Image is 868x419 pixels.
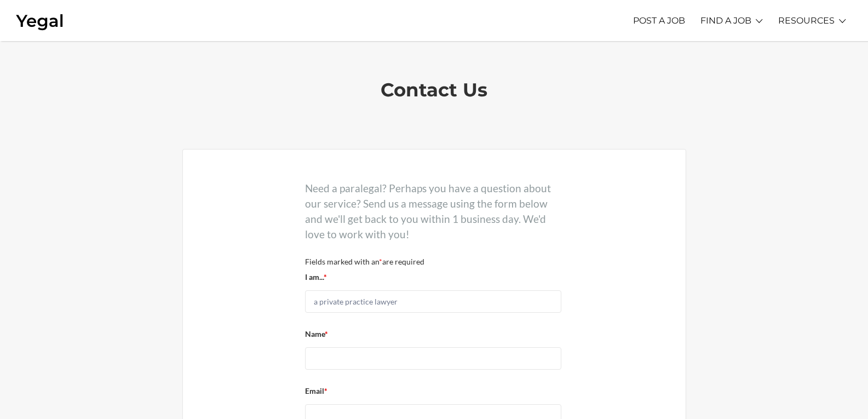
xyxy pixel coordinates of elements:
a: POST A JOB [633,5,685,36]
a: RESOURCES [778,5,835,36]
label: I am... [305,269,327,285]
a: FIND A JOB [700,5,751,36]
div: Fields marked with an are required [305,254,562,269]
label: Name [305,326,328,342]
span: Need a paralegal? Perhaps you have a question about our service? Send us a message using the form... [305,182,551,240]
label: Email [305,383,327,399]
